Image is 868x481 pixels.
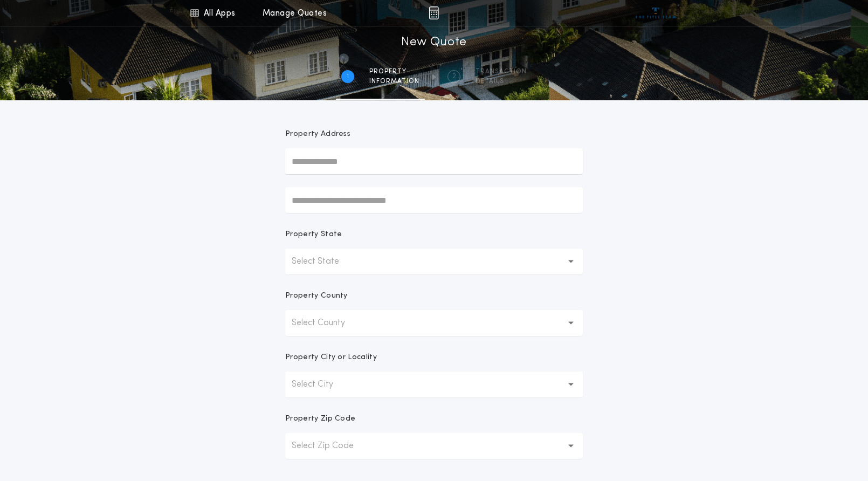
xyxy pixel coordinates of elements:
p: Property County [285,291,348,301]
h2: 1 [347,72,349,81]
span: Transaction [476,67,527,76]
p: Select State [292,255,356,268]
h2: 2 [452,72,456,81]
p: Property Zip Code [285,414,355,424]
p: Property City or Locality [285,352,377,363]
button: Select Zip Code [285,433,583,459]
button: Select County [285,310,583,336]
button: Select State [285,249,583,274]
p: Property State [285,229,342,240]
span: details [476,77,527,86]
h1: New Quote [401,34,467,51]
img: vs-icon [636,8,676,18]
span: information [369,77,419,86]
button: Select City [285,372,583,397]
p: Select County [292,317,362,329]
p: Property Address [285,129,583,140]
p: Select City [292,378,350,391]
span: Property [369,67,419,76]
img: img [429,6,439,19]
p: Select Zip Code [292,439,371,452]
